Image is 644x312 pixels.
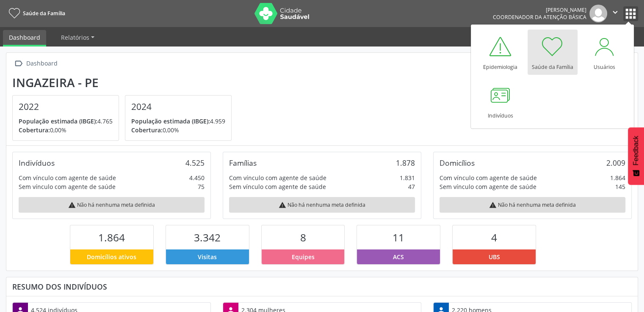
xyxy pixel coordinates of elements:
span: Visitas [198,252,217,261]
a: Relatórios [55,30,100,45]
span: Domicílios ativos [87,252,136,261]
span: ACS [393,252,404,261]
div: Não há nenhuma meta definida [439,197,625,213]
span: Relatórios [61,33,89,41]
p: 4.959 [131,117,225,126]
span: Cobertura: [131,126,163,134]
span: Equipes [292,252,315,261]
a:  Dashboard [12,57,59,70]
div: Dashboard [25,57,59,70]
span: Cobertura: [19,126,50,134]
div: 4.450 [189,173,205,182]
button:  [607,5,623,22]
p: 0,00% [19,126,113,134]
a: Indivíduos [475,78,525,123]
span: Feedback [632,136,640,165]
div: Resumo dos indivíduos [12,282,632,291]
a: Saúde da Família [6,6,65,20]
span: Saúde da Família [23,10,65,17]
div: 4.525 [185,158,205,167]
a: Epidemiologia [475,30,525,75]
div: 75 [198,182,205,191]
i: warning [489,201,497,209]
img: img [589,5,607,22]
div: Domicílios [439,158,475,167]
div: [PERSON_NAME] [493,6,586,14]
div: Famílias [229,158,257,167]
div: 1.864 [610,173,625,182]
div: 2.009 [606,158,625,167]
i: warning [68,201,76,209]
div: Com vínculo com agente de saúde [229,173,326,182]
div: Com vínculo com agente de saúde [19,173,116,182]
p: 0,00% [131,126,225,134]
button: apps [623,6,638,21]
h4: 2022 [19,101,113,112]
a: Dashboard [3,30,46,47]
i:  [611,8,620,17]
div: 1.878 [396,158,415,167]
span: 8 [300,230,306,244]
span: 4 [491,230,497,244]
span: População estimada (IBGE): [19,117,97,125]
button: Feedback - Mostrar pesquisa [628,127,644,185]
i:  [12,57,25,70]
div: Não há nenhuma meta definida [19,197,205,213]
div: 145 [615,182,625,191]
span: UBS [489,252,500,261]
div: Indivíduos [19,158,55,167]
span: 3.342 [194,230,221,244]
div: Sem vínculo com agente de saúde [229,182,326,191]
a: Saúde da Família [528,30,578,75]
span: 1.864 [98,230,125,244]
i: warning [279,201,286,209]
div: 47 [408,182,415,191]
span: População estimada (IBGE): [131,117,210,125]
div: Não há nenhuma meta definida [229,197,415,213]
div: Ingazeira - PE [12,76,238,90]
span: Coordenador da Atenção Básica [493,14,586,21]
span: 11 [392,230,404,244]
div: 1.831 [400,173,415,182]
h4: 2024 [131,101,225,112]
div: Sem vínculo com agente de saúde [19,182,116,191]
div: Com vínculo com agente de saúde [439,173,537,182]
p: 4.765 [19,117,113,126]
a: Usuários [580,30,630,75]
div: Sem vínculo com agente de saúde [439,182,536,191]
